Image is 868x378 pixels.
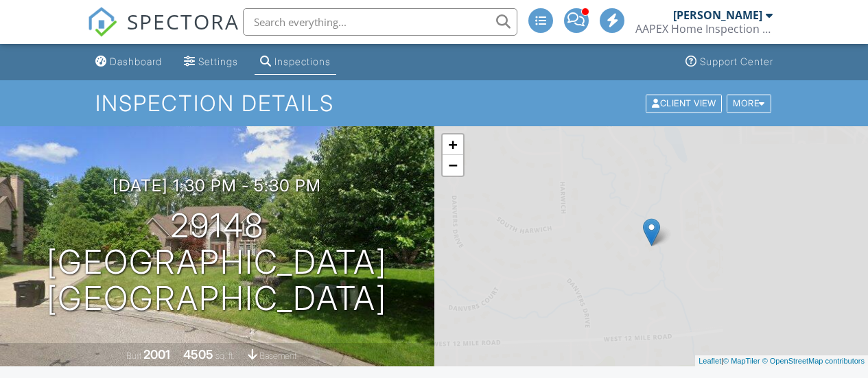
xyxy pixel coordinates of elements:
a: Zoom out [443,155,463,176]
div: Support Center [700,56,773,67]
div: Inspections [274,56,331,67]
a: SPECTORA [87,19,239,47]
div: 2001 [143,347,170,362]
a: Settings [178,49,244,75]
a: Support Center [680,49,779,75]
a: Client View [644,97,725,108]
div: Client View [646,94,722,113]
a: Leaflet [699,357,721,365]
span: basement [259,351,296,361]
span: Built [126,351,141,361]
div: More [727,94,771,113]
a: Inspections [255,49,336,75]
img: The Best Home Inspection Software - Spectora [87,7,117,37]
a: © OpenStreetMap contributors [762,357,865,365]
h1: 29148 [GEOGRAPHIC_DATA] [GEOGRAPHIC_DATA] [22,208,412,316]
span: SPECTORA [127,7,239,36]
div: | [695,355,868,367]
input: Search everything... [243,8,517,36]
h1: Inspection Details [95,91,772,115]
a: Zoom in [443,134,463,155]
div: [PERSON_NAME] [673,8,762,22]
div: Dashboard [110,56,162,67]
a: © MapTiler [723,357,760,365]
a: Dashboard [90,49,167,75]
div: AAPEX Home Inspection Services [635,22,773,36]
div: Settings [198,56,238,67]
span: sq. ft. [215,351,235,361]
div: 4505 [183,347,213,362]
h3: [DATE] 1:30 pm - 5:30 pm [113,176,321,195]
